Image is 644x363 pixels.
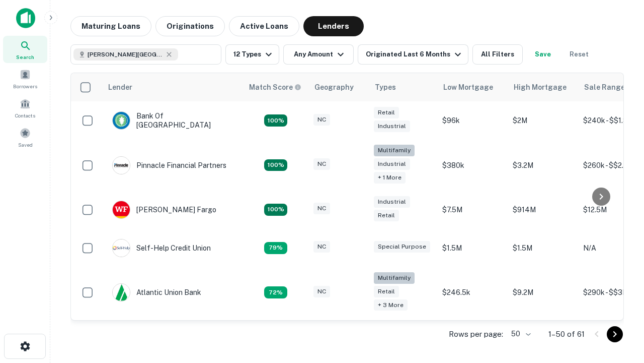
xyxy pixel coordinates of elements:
div: Industrial [374,196,410,208]
img: capitalize-icon.png [16,8,35,28]
iframe: Chat Widget [594,250,644,298]
button: Originated Last 6 Months [358,44,468,65]
div: 50 [507,327,532,341]
button: Reset [563,44,595,65]
button: Save your search to get updates of matches that match your search criteria. [527,44,559,65]
div: Matching Properties: 25, hasApolloMatch: undefined [264,159,287,171]
th: High Mortgage [508,73,578,101]
div: Geography [314,81,354,93]
div: Retail [374,210,399,221]
div: + 3 more [374,299,408,311]
div: Capitalize uses an advanced AI algorithm to match your search with the best lender. The match sco... [249,82,301,93]
div: Atlantic Union Bank [112,283,201,301]
div: Self-help Credit Union [112,239,211,257]
th: Low Mortgage [437,73,508,101]
td: $3.3M [508,318,578,356]
div: Pinnacle Financial Partners [112,156,226,174]
td: $246.5k [437,267,508,318]
th: Capitalize uses an advanced AI algorithm to match your search with the best lender. The match sco... [243,73,308,101]
img: picture [113,112,130,129]
td: $9.2M [508,267,578,318]
div: Multifamily [374,145,415,156]
td: $7.5M [437,191,508,229]
button: Any Amount [283,44,354,65]
div: Special Purpose [374,241,430,253]
img: picture [113,157,130,174]
button: Active Loans [229,16,299,36]
td: $914M [508,191,578,229]
div: Industrial [374,120,410,132]
div: Bank Of [GEOGRAPHIC_DATA] [112,111,233,130]
div: Low Mortgage [443,81,493,93]
th: Geography [308,73,369,101]
div: NC [313,114,330,126]
div: NC [313,241,330,253]
button: Maturing Loans [70,16,151,36]
div: Retail [374,286,399,297]
a: Search [3,36,47,63]
button: Go to next page [607,326,623,342]
span: Borrowers [13,82,37,90]
td: $3.2M [508,140,578,191]
span: Search [16,53,34,61]
a: Borrowers [3,65,47,92]
div: Matching Properties: 10, hasApolloMatch: undefined [264,286,287,298]
img: picture [113,284,130,301]
button: All Filters [472,44,523,65]
button: Originations [155,16,225,36]
div: NC [313,286,330,297]
div: Matching Properties: 14, hasApolloMatch: undefined [264,114,287,127]
th: Lender [102,73,243,101]
div: Sale Range [584,81,625,93]
td: $1.5M [437,229,508,267]
a: Contacts [3,94,47,122]
div: Matching Properties: 11, hasApolloMatch: undefined [264,242,287,254]
h6: Match Score [249,82,299,93]
div: Originated Last 6 Months [366,48,464,60]
div: Matching Properties: 15, hasApolloMatch: undefined [264,204,287,216]
div: + 1 more [374,172,406,184]
td: $96k [437,101,508,140]
td: $380k [437,140,508,191]
div: NC [313,203,330,214]
div: Multifamily [374,272,415,284]
a: Saved [3,124,47,151]
button: Lenders [303,16,364,36]
span: Contacts [15,111,35,119]
img: picture [113,201,130,218]
td: $1.5M [508,229,578,267]
div: High Mortgage [514,81,567,93]
th: Types [369,73,437,101]
div: [PERSON_NAME] Fargo [112,201,216,219]
div: NC [313,158,330,170]
td: $2M [508,101,578,140]
span: Saved [18,141,33,149]
p: Rows per page: [449,328,503,340]
span: [PERSON_NAME][GEOGRAPHIC_DATA], [GEOGRAPHIC_DATA] [88,50,163,59]
p: 1–50 of 61 [548,328,585,340]
div: Lender [108,81,132,93]
div: Types [375,81,396,93]
div: Retail [374,107,399,118]
img: picture [113,239,130,257]
button: 12 Types [225,44,279,65]
td: $200k [437,318,508,356]
div: Industrial [374,158,410,170]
